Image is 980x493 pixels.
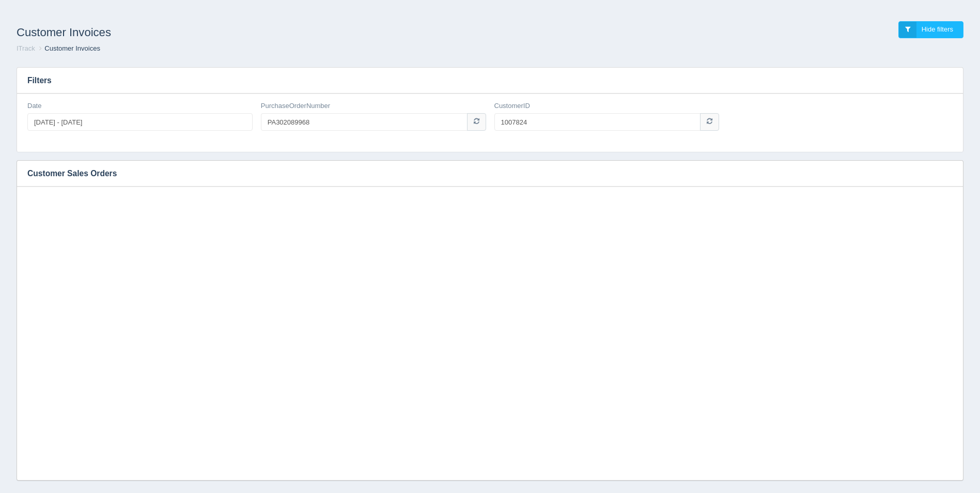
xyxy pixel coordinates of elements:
[17,21,490,44] h1: Customer Invoices
[27,101,41,111] label: Date
[17,68,963,94] h3: Filters
[922,25,953,33] span: Hide filters
[37,44,100,54] li: Customer Invoices
[898,21,963,38] a: Hide filters
[261,101,330,111] label: PurchaseOrderNumber
[494,101,530,111] label: CustomerID
[17,44,35,52] a: ITrack
[17,161,947,187] h3: Customer Sales Orders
